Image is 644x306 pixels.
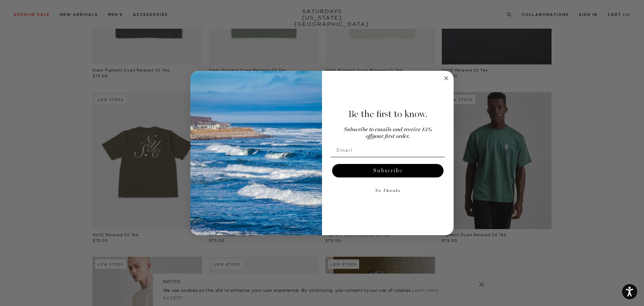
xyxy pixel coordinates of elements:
[332,164,444,177] button: Subscribe
[442,74,450,82] button: Close dialog
[190,71,322,235] img: 125c788d-000d-4f3e-b05a-1b92b2a23ec9.jpeg
[331,143,445,157] input: Email
[331,184,445,198] button: No Thanks
[348,108,428,120] span: Be the first to know.
[331,157,445,157] img: underline
[366,134,372,139] span: off
[344,127,432,133] span: Subscribe to emails and receive 15%
[372,134,410,139] span: your first order.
